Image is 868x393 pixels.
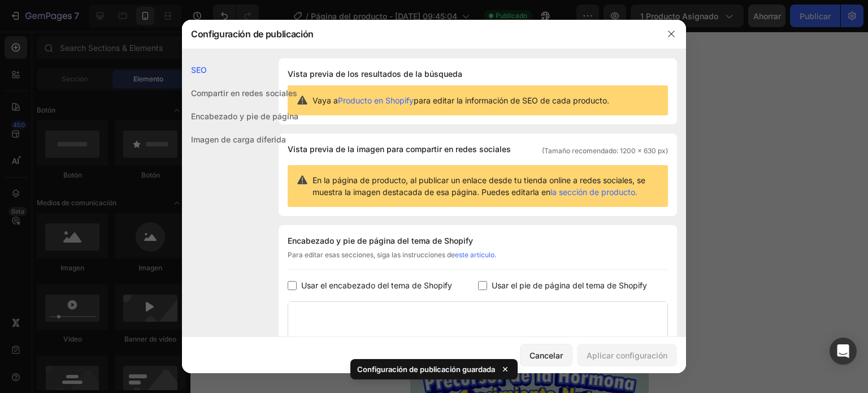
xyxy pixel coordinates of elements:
font: Vista previa de los resultados de la búsqueda [288,69,462,79]
font: Encabezado y pie de página [191,111,298,121]
button: Cancelar [520,344,572,366]
font: para editar la información de SEO de cada producto. [414,96,609,105]
font: Configuración de publicación guardada [357,365,495,374]
font: Vista previa de la imagen para compartir en redes sociales [288,144,511,154]
font: Para editar esas secciones, siga las instrucciones de [288,251,455,259]
a: la sección de producto. [550,187,637,197]
font: Vaya a [313,96,338,105]
button: Aplicar configuración [577,344,677,366]
font: Cancelar [530,351,563,360]
a: este artículo. [455,251,496,259]
a: Producto en Shopify [338,96,414,105]
font: En la página de producto, al publicar un enlace desde tu tienda online a redes sociales, se muest... [313,175,645,197]
font: SEO [191,65,207,75]
font: Aplicar configuración [587,351,667,360]
font: (Tamaño recomendado: 1200 x 630 px) [542,146,668,155]
font: Configuración de publicación [191,28,314,40]
font: Compartir en redes sociales [191,88,297,98]
font: Usar el encabezado del tema de Shopify [301,280,452,290]
div: Abrir Intercom Messenger [830,338,857,365]
font: Imagen de carga diferida [191,135,286,144]
font: Usar el pie de página del tema de Shopify [492,280,647,290]
span: Mobile ( 420 px) [69,6,118,17]
font: Encabezado y pie de página del tema de Shopify [288,236,473,245]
